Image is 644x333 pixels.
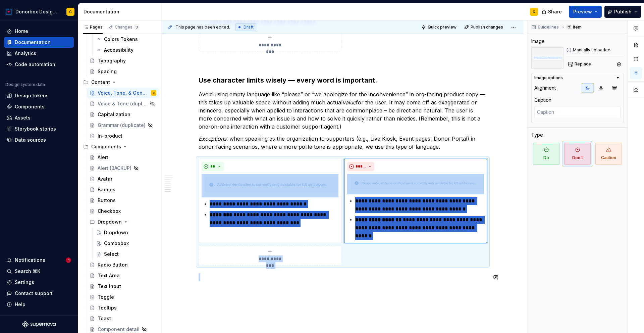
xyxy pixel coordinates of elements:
[548,8,562,15] span: Share
[98,208,121,215] div: Checkbox
[15,39,51,46] div: Documentation
[87,109,159,120] a: Capitalization
[534,75,621,81] button: Image options
[98,219,122,225] div: Dropdown
[4,266,74,277] button: Search ⌘K
[428,25,457,30] span: Quick preview
[15,290,53,297] div: Contact support
[22,321,56,328] svg: Supernova Logo
[69,9,72,14] div: C
[15,126,56,132] div: Storybook stories
[153,90,155,96] div: C
[15,61,55,68] div: Code automation
[98,133,122,139] div: In-product
[87,195,159,206] a: Buttons
[531,132,543,138] div: Type
[202,174,338,197] img: b37f9ebd-4e71-4d4c-884d-fc6df7c1fac8.png
[98,122,146,129] div: Grammar (duplicate)
[87,281,159,292] a: Text Input
[87,217,159,227] div: Dropdown
[15,268,40,275] div: Search ⌘K
[533,143,559,165] span: Do
[15,137,46,143] div: Data sources
[91,143,121,150] div: Components
[104,47,133,53] div: Accessibility
[93,45,159,55] a: Accessibility
[4,277,74,288] a: Settings
[87,184,159,195] a: Badges
[604,6,641,18] button: Publish
[419,22,460,32] button: Quick preview
[87,120,159,131] a: Grammar (duplicate)
[4,288,74,299] button: Contact support
[98,197,116,204] div: Buttons
[87,206,159,217] a: Checkbox
[93,227,159,238] a: Dropdown
[15,114,31,121] div: Assets
[573,8,592,15] span: Preview
[87,55,159,66] a: Typography
[15,92,49,99] div: Design tokens
[595,143,622,165] span: Caution
[84,8,159,15] div: Documentation
[87,66,159,77] a: Spacing
[98,176,112,182] div: Avatar
[566,59,594,69] button: Replace
[87,163,159,174] a: Alert (BACKUP)
[104,240,129,247] div: Combobox
[562,141,592,166] button: Don't
[175,25,230,30] span: This page has been edited.
[4,37,74,48] a: Documentation
[15,28,28,35] div: Home
[4,26,74,37] a: Home
[4,299,74,310] button: Help
[199,135,487,151] p: : when speaking as the organization to supporters (e.g., Live Kiosk, Event pages, Donor Portal) i...
[564,143,591,165] span: Don't
[15,257,45,264] div: Notifications
[4,90,74,101] a: Design tokens
[15,50,36,57] div: Analytics
[534,75,563,81] div: Image options
[534,85,556,91] div: Alignment
[98,294,114,300] div: Toggle
[93,238,159,249] a: Combobox
[98,283,121,290] div: Text Input
[87,131,159,141] a: In-product
[83,25,103,30] div: Pages
[93,249,159,259] a: Select
[15,279,34,286] div: Settings
[199,90,487,131] p: Avoid using empty language like “please” or “we apologize for the inconvenience” in org-facing pr...
[115,25,139,30] div: Changes
[80,77,159,88] div: Content
[87,313,159,324] a: Toast
[134,25,139,30] span: 3
[98,261,128,268] div: Radio Button
[87,88,159,98] a: Voice, Tone, & General GuidelinesC
[4,112,74,123] a: Assets
[614,8,632,15] span: Publish
[98,90,150,96] div: Voice, Tone, & General Guidelines
[98,57,126,64] div: Typography
[98,68,117,75] div: Spacing
[4,255,74,266] button: Notifications1
[98,165,131,172] div: Alert (BACKUP)
[87,98,159,109] a: Voice & Tone (duplicate)
[4,135,74,145] a: Data sources
[104,36,138,43] div: Colors Tokens
[566,47,624,53] div: Manually uploaded
[98,315,111,322] div: Toast
[98,272,120,279] div: Text Area
[87,270,159,281] a: Text Area
[4,101,74,112] a: Components
[104,251,119,257] div: Select
[93,34,159,45] a: Colors Tokens
[594,141,624,166] button: Caution
[347,174,484,194] img: eb802da4-19b7-4bb3-ad1b-ec38b86fcc51.png
[462,22,506,32] button: Publish changes
[87,174,159,184] a: Avatar
[4,48,74,59] a: Analytics
[529,22,562,32] button: Guidelines
[471,25,503,30] span: Publish changes
[531,141,561,166] button: Do
[87,152,159,163] a: Alert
